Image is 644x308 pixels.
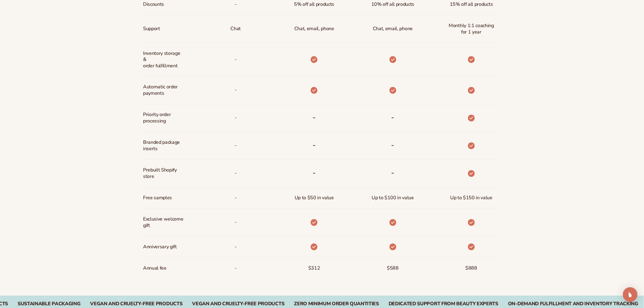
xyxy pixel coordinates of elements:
[391,113,394,122] b: -
[313,113,316,122] b: -
[447,20,496,38] span: Monthly 1:1 coaching for 1 year
[18,301,80,307] div: SUSTAINABLE PACKAGING
[450,193,492,204] span: Up to $150 in value
[235,193,237,204] span: -
[143,23,160,34] span: Support
[508,301,638,307] div: On-Demand Fulfillment and Inventory Tracking
[143,263,166,274] span: Annual fee
[235,217,237,228] span: -
[143,165,184,182] span: Prebuilt Shopify store
[466,263,478,274] span: $888
[313,140,316,150] b: -
[192,301,284,307] div: Vegan and Cruelty-Free Products
[235,263,237,274] span: -
[623,287,638,302] div: Open Intercom Messenger
[235,242,237,253] span: -
[391,168,394,178] b: -
[143,109,184,127] span: Priority order processing
[373,23,413,34] span: Chat, email, phone
[143,48,184,72] span: Inventory storage & order fulfillment
[90,301,182,307] div: VEGAN AND CRUELTY-FREE PRODUCTS
[372,193,414,204] span: Up to $100 in value
[143,137,184,155] span: Branded package inserts
[235,168,237,179] span: -
[143,214,184,232] span: Exclusive welcome gift
[295,193,334,204] span: Up to $50 in value
[235,112,237,124] span: -
[294,301,379,307] div: Zero Minimum Order QuantitieS
[230,23,241,34] p: Chat
[294,23,334,34] p: Chat, email, phone
[235,85,237,96] span: -
[313,168,316,178] b: -
[391,140,394,150] b: -
[143,82,184,99] span: Automatic order payments
[308,263,320,274] span: $312
[389,301,498,307] div: Dedicated Support From Beauty Experts
[235,54,237,65] p: -
[235,140,237,151] span: -
[143,242,177,253] span: Anniversary gift
[387,263,399,274] span: $588
[143,193,172,204] span: Free samples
